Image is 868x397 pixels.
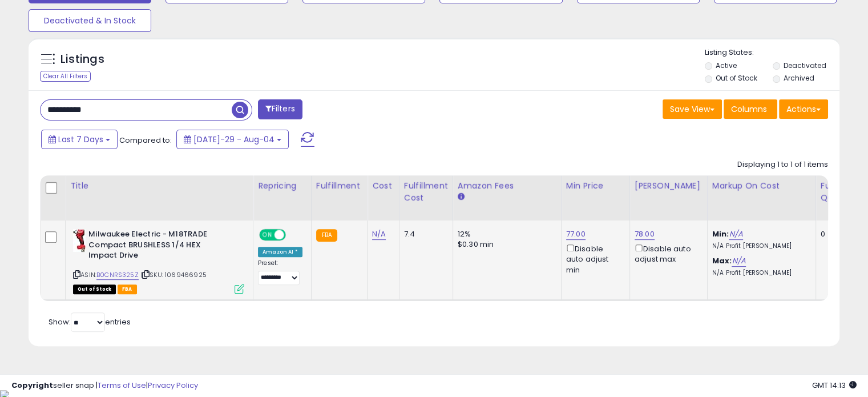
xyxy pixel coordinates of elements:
[635,228,655,240] a: 78.00
[404,180,448,204] div: Fulfillment Cost
[58,134,103,145] span: Last 7 Days
[316,229,337,242] small: FBA
[98,380,146,391] a: Terms of Use
[812,380,857,391] span: 2025-08-12 14:13 GMT
[73,229,86,252] img: 411-YazTdqL._SL40_.jpg
[60,51,104,67] h5: Listings
[566,242,621,275] div: Disable auto adjust min
[663,99,722,119] button: Save View
[29,9,151,32] button: Deactivated & In Stock
[258,259,302,285] div: Preset:
[566,180,625,192] div: Min Price
[712,180,811,192] div: Markup on Cost
[260,230,274,240] span: ON
[404,229,444,239] div: 7.4
[566,228,586,240] a: 77.00
[458,180,556,192] div: Amazon Fees
[779,99,828,119] button: Actions
[73,229,244,292] div: ASIN:
[258,247,302,257] div: Amazon AI *
[119,135,172,146] span: Compared to:
[372,228,386,240] a: N/A
[258,180,306,192] div: Repricing
[716,61,737,70] label: Active
[316,180,362,192] div: Fulfillment
[712,255,732,266] b: Max:
[783,61,826,70] label: Deactivated
[284,230,302,240] span: OFF
[732,255,745,267] a: N/A
[41,130,118,149] button: Last 7 Days
[458,229,552,239] div: 12%
[88,229,227,264] b: Milwaukee Electric - M18TRADE Compact BRUSHLESS 1/4 HEX Impact Drive
[783,73,814,83] label: Archived
[635,242,699,264] div: Disable auto adjust max
[176,130,289,149] button: [DATE]-29 - Aug-04
[258,99,302,119] button: Filters
[729,228,742,240] a: N/A
[821,229,856,239] div: 0
[148,380,198,391] a: Privacy Policy
[40,71,91,82] div: Clear All Filters
[118,284,137,294] span: FBA
[712,242,807,250] p: N/A Profit [PERSON_NAME]
[821,180,860,204] div: Fulfillable Quantity
[635,180,703,192] div: [PERSON_NAME]
[707,175,815,220] th: The percentage added to the cost of goods (COGS) that forms the calculator for Min & Max prices.
[731,103,767,115] span: Columns
[11,380,198,391] div: seller snap | |
[712,269,807,277] p: N/A Profit [PERSON_NAME]
[458,239,552,250] div: $0.30 min
[49,316,131,327] span: Show: entries
[372,180,394,192] div: Cost
[73,284,116,294] span: All listings that are currently out of stock and unavailable for purchase on Amazon
[724,99,777,119] button: Columns
[716,73,757,83] label: Out of Stock
[96,270,139,280] a: B0CNRS325Z
[737,159,828,170] div: Displaying 1 to 1 of 1 items
[458,192,465,202] small: Amazon Fees.
[712,228,729,239] b: Min:
[11,380,53,391] strong: Copyright
[705,47,839,58] p: Listing States:
[193,134,274,145] span: [DATE]-29 - Aug-04
[140,270,207,279] span: | SKU: 1069466925
[70,180,248,192] div: Title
